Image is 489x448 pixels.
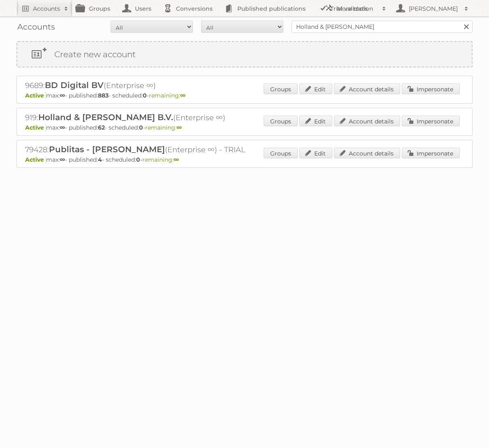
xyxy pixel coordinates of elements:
h2: More tools [337,5,378,13]
a: Groups [264,84,298,94]
a: Groups [264,148,298,158]
h2: [PERSON_NAME] [407,5,460,13]
span: remaining: [149,92,185,99]
strong: 0 [139,124,143,131]
h2: 919: (Enterprise ∞) [25,112,313,123]
strong: ∞ [174,156,179,163]
h2: Accounts [33,5,60,13]
a: Create new account [17,42,472,67]
p: max: - published: - scheduled: - [25,156,464,163]
strong: ∞ [60,156,65,163]
p: max: - published: - scheduled: - [25,92,464,99]
strong: ∞ [60,92,65,99]
h2: 9689: (Enterprise ∞) [25,80,313,91]
a: Account details [334,148,400,158]
a: Edit [299,148,332,158]
a: Edit [299,84,332,94]
a: Groups [264,116,298,126]
span: Active [25,156,46,163]
span: remaining: [142,156,179,163]
strong: 0 [143,92,147,99]
strong: ∞ [180,92,185,99]
a: Account details [334,84,400,94]
a: Impersonate [402,84,460,94]
a: Impersonate [402,116,460,126]
span: Active [25,124,46,131]
span: Active [25,92,46,99]
span: remaining: [145,124,182,131]
a: Account details [334,116,400,126]
a: Edit [299,116,332,126]
strong: 62 [98,124,105,131]
strong: 4 [98,156,102,163]
span: BD Digital BV [45,80,104,90]
strong: ∞ [60,124,65,131]
span: Publitas - [PERSON_NAME] [49,144,165,154]
strong: 0 [136,156,140,163]
h2: 79428: (Enterprise ∞) - TRIAL [25,144,313,155]
strong: ∞ [176,124,182,131]
a: Impersonate [402,148,460,158]
strong: 883 [98,92,109,99]
p: max: - published: - scheduled: - [25,124,464,131]
span: Holland & [PERSON_NAME] B.V. [38,112,173,122]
